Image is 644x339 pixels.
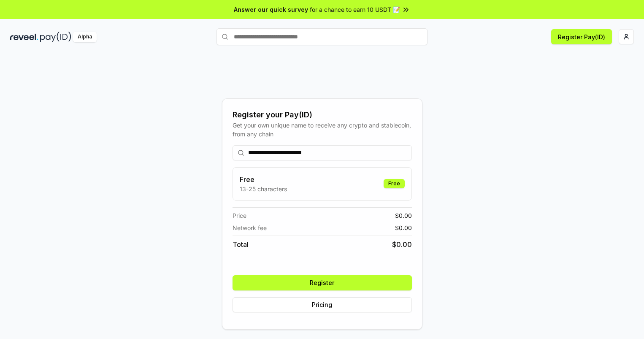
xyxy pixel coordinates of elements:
[233,297,412,312] button: Pricing
[240,184,287,193] p: 13-25 characters
[234,5,308,14] span: Answer our quick survey
[233,211,246,220] span: Price
[233,223,267,232] span: Network fee
[240,174,287,184] h3: Free
[310,5,400,14] span: for a chance to earn 10 USDT 📝
[384,179,405,188] div: Free
[392,239,412,250] span: $ 0.00
[10,32,38,42] img: reveel_dark
[551,29,612,44] button: Register Pay(ID)
[233,239,249,250] span: Total
[233,275,412,290] button: Register
[233,121,412,138] div: Get your own unique name to receive any crypto and stablecoin, from any chain
[395,223,412,232] span: $ 0.00
[395,211,412,220] span: $ 0.00
[233,109,412,121] div: Register your Pay(ID)
[40,32,71,42] img: pay_id
[73,32,97,42] div: Alpha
